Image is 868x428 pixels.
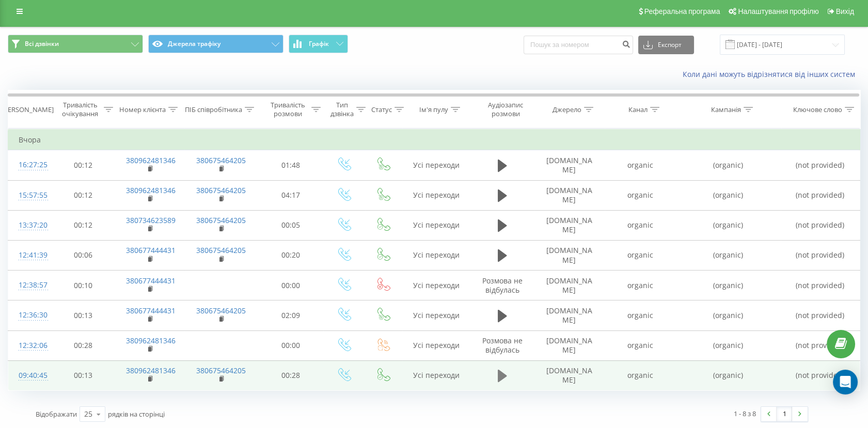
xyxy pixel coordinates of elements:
[605,210,675,240] td: organic
[258,271,323,300] td: 00:00
[683,69,860,79] a: Коли дані можуть відрізнятися вiд інших систем
[605,150,675,180] td: organic
[84,409,92,419] div: 25
[258,210,323,240] td: 00:05
[126,306,176,315] a: 380677444431
[605,271,675,300] td: organic
[402,210,470,240] td: Усі переходи
[781,271,860,300] td: (not provided)
[50,240,116,270] td: 00:06
[734,408,756,419] div: 1 - 8 з 8
[419,105,448,114] div: Ім'я пулу
[534,210,605,240] td: [DOMAIN_NAME]
[534,180,605,210] td: [DOMAIN_NAME]
[534,150,605,180] td: [DOMAIN_NAME]
[19,305,40,325] div: 12:36:30
[781,150,860,180] td: (not provided)
[553,105,581,114] div: Джерело
[644,7,720,15] span: Реферальна програма
[605,360,675,390] td: organic
[402,271,470,300] td: Усі переходи
[534,360,605,390] td: [DOMAIN_NAME]
[258,300,323,330] td: 02:09
[19,155,40,175] div: 16:27:25
[676,240,781,270] td: (organic)
[781,300,860,330] td: (not provided)
[638,36,694,54] button: Експорт
[126,336,176,345] a: 380962481346
[781,210,860,240] td: (not provided)
[50,210,116,240] td: 00:12
[258,360,323,390] td: 00:28
[793,105,842,114] div: Ключове слово
[126,155,176,165] a: 380962481346
[482,276,523,295] span: Розмова не відбулась
[36,409,77,419] span: Відображати
[258,240,323,270] td: 00:20
[371,105,392,114] div: Статус
[19,275,40,295] div: 12:38:57
[19,366,40,386] div: 09:40:45
[676,150,781,180] td: (organic)
[836,7,854,15] span: Вихід
[309,40,329,47] span: Графік
[781,330,860,360] td: (not provided)
[781,180,860,210] td: (not provided)
[676,180,781,210] td: (organic)
[676,210,781,240] td: (organic)
[605,180,675,210] td: organic
[19,245,40,265] div: 12:41:39
[19,336,40,356] div: 12:32:06
[25,40,59,48] span: Всі дзвінки
[534,330,605,360] td: [DOMAIN_NAME]
[267,101,309,118] div: Тривалість розмови
[50,360,116,390] td: 00:13
[628,105,648,114] div: Канал
[185,105,242,114] div: ПІБ співробітника
[50,180,116,210] td: 00:12
[126,215,176,225] a: 380734623589
[196,185,246,195] a: 380675464205
[738,7,818,15] span: Налаштування профілю
[196,306,246,315] a: 380675464205
[534,240,605,270] td: [DOMAIN_NAME]
[534,271,605,300] td: [DOMAIN_NAME]
[524,36,633,54] input: Пошук за номером
[676,271,781,300] td: (organic)
[605,330,675,360] td: organic
[148,35,283,53] button: Джерела трафіку
[402,150,470,180] td: Усі переходи
[402,180,470,210] td: Усі переходи
[2,105,54,114] div: [PERSON_NAME]
[480,101,531,118] div: Аудіозапис розмови
[781,360,860,390] td: (not provided)
[676,360,781,390] td: (organic)
[676,330,781,360] td: (organic)
[196,245,246,255] a: 380675464205
[8,130,860,150] td: Вчора
[676,300,781,330] td: (organic)
[330,101,354,118] div: Тип дзвінка
[833,370,858,394] div: Open Intercom Messenger
[711,105,741,114] div: Кампанія
[50,300,116,330] td: 00:13
[402,330,470,360] td: Усі переходи
[19,185,40,205] div: 15:57:55
[534,300,605,330] td: [DOMAIN_NAME]
[108,409,165,419] span: рядків на сторінці
[258,180,323,210] td: 04:17
[402,300,470,330] td: Усі переходи
[258,330,323,360] td: 00:00
[126,245,176,255] a: 380677444431
[126,366,176,375] a: 380962481346
[196,366,246,375] a: 380675464205
[402,360,470,390] td: Усі переходи
[126,276,176,286] a: 380677444431
[196,155,246,165] a: 380675464205
[8,35,143,53] button: Всі дзвінки
[50,271,116,300] td: 00:10
[605,240,675,270] td: organic
[781,240,860,270] td: (not provided)
[59,101,101,118] div: Тривалість очікування
[50,150,116,180] td: 00:12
